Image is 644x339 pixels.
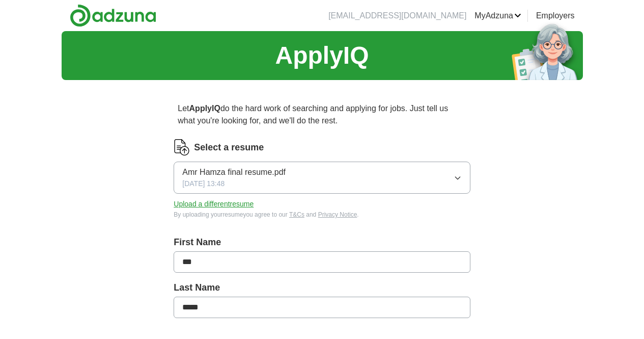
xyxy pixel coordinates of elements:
[474,10,521,22] a: MyAdzuna
[194,141,264,154] label: Select a resume
[174,281,470,295] label: Last Name
[174,139,190,155] img: CV Icon
[174,210,470,219] div: By uploading your resume you agree to our and .
[174,199,254,210] button: Upload a differentresume
[328,10,466,22] li: [EMAIL_ADDRESS][DOMAIN_NAME]
[174,236,470,249] label: First Name
[182,178,225,189] span: [DATE] 13:48
[174,162,470,194] button: Amr Hamza final resume.pdf[DATE] 13:48
[189,104,220,113] strong: ApplyIQ
[289,211,304,218] a: T&Cs
[318,211,357,218] a: Privacy Notice
[182,166,286,178] span: Amr Hamza final resume.pdf
[536,10,575,22] a: Employers
[174,98,470,131] p: Let do the hard work of searching and applying for jobs. Just tell us what you're looking for, an...
[70,4,156,27] img: Adzuna logo
[275,37,369,74] h1: ApplyIQ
